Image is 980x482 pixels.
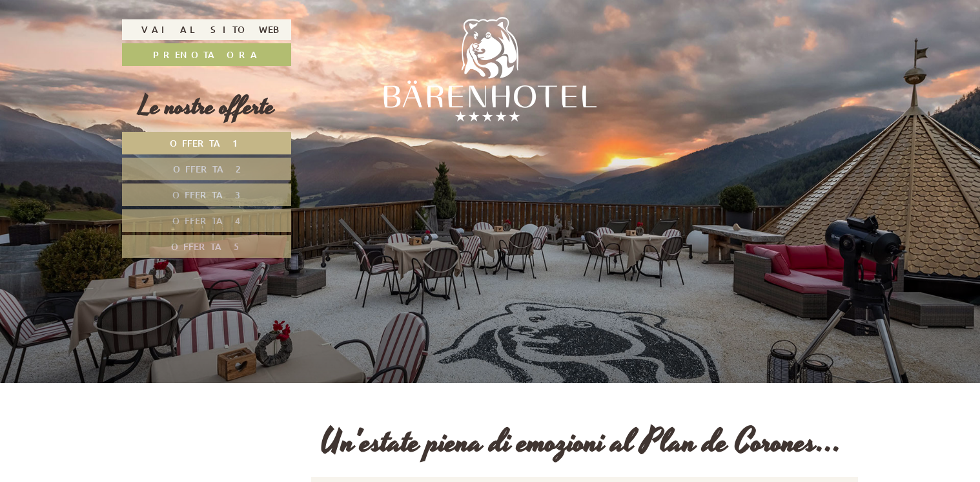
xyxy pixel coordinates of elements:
span: Offerta 4 [172,215,241,227]
div: Le nostre offerte [122,89,291,125]
a: Vai al sito web [122,19,291,40]
h1: Un'estate piena di emozioni al Plan de Corones... [321,425,842,461]
span: Offerta 5 [171,240,242,253]
span: Offerta 3 [172,189,241,201]
span: Offerta 2 [173,163,241,175]
a: Prenota ora [122,43,291,66]
span: Offerta 1 [170,137,244,149]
